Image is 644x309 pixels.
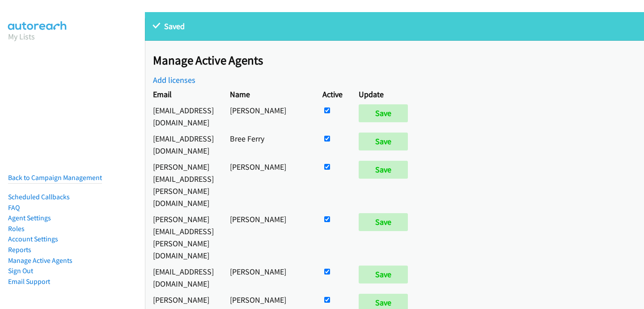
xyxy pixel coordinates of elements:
[8,266,33,275] a: Sign Out
[222,102,314,130] td: [PERSON_NAME]
[145,130,222,159] td: [EMAIL_ADDRESS][DOMAIN_NAME]
[8,224,25,233] a: Roles
[222,86,314,102] th: Name
[8,235,58,243] a: Account Settings
[8,31,35,42] a: My Lists
[153,20,636,32] p: Saved
[359,266,408,283] input: Save
[145,102,222,130] td: [EMAIL_ADDRESS][DOMAIN_NAME]
[359,161,408,179] input: Save
[359,133,408,150] input: Save
[153,53,644,68] h2: Manage Active Agents
[351,86,420,102] th: Update
[359,104,408,122] input: Save
[145,211,222,263] td: [PERSON_NAME][EMAIL_ADDRESS][PERSON_NAME][DOMAIN_NAME]
[8,193,70,201] a: Scheduled Callbacks
[145,263,222,292] td: [EMAIL_ADDRESS][DOMAIN_NAME]
[8,214,51,222] a: Agent Settings
[8,173,102,182] a: Back to Campaign Management
[359,213,408,231] input: Save
[8,277,50,286] a: Email Support
[8,203,20,212] a: FAQ
[222,130,314,159] td: Bree Ferry
[8,256,72,265] a: Manage Active Agents
[222,263,314,292] td: [PERSON_NAME]
[8,245,31,254] a: Reports
[153,75,195,85] a: Add licenses
[314,86,351,102] th: Active
[222,159,314,211] td: [PERSON_NAME]
[222,211,314,263] td: [PERSON_NAME]
[145,159,222,211] td: [PERSON_NAME][EMAIL_ADDRESS][PERSON_NAME][DOMAIN_NAME]
[145,86,222,102] th: Email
